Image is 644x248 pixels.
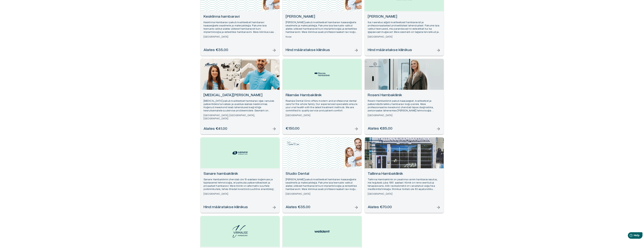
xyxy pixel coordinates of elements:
[204,126,227,131] h6: Alates €41.00
[286,178,359,191] p: [PERSON_NAME] pakub kvaliteetset hambaravi kaasaegsete seadmete ja materjalidega. Pakume laia tee...
[272,48,276,53] span: arrow_forward
[368,126,393,131] h6: Alates €85.00
[368,140,383,155] img: Tallinna Hambakliinik logo
[285,140,301,146] img: Studio Dental logo
[286,35,359,39] h6: Kose
[286,99,359,113] p: Riiamäe Dental Clinic offers modern and professional dental care for the whole family. Our experi...
[368,93,441,98] h6: Roseni Hambakliinik
[368,114,441,117] h6: [GEOGRAPHIC_DATA]
[368,14,441,19] h6: [PERSON_NAME]
[368,99,441,113] p: Roseni Hambakliinik pakub kaasaegset, kvaliteetset ja patsiendisõbralikku hambaravi kogu perele. ...
[354,205,359,210] span: arrow_forward
[204,171,276,176] h6: Sanare hambakliinik
[368,48,412,53] h6: Hind määratakse kliinikus
[232,225,248,238] img: Virmalise hambakliinik logo
[354,48,359,53] span: arrow_forward
[204,178,276,191] p: Sanare Hambakliinik ühendab üle 15-aastase kogemuse ja tipptasemel tehnoloogia, et pakkuda patsie...
[368,178,441,191] p: Tallinna Hambakliinik on pealinna vanim hambaraviasutus, mis tegutseb juba 1951. aastast. Kliinik...
[368,171,441,176] h6: Tallinna Hambakliinik
[286,114,359,117] h6: [GEOGRAPHIC_DATA]
[204,205,248,210] h6: Hind määratakse kliinikus
[314,228,330,235] img: Welldent Hambakliinik logo
[286,171,359,176] h6: Studio Dental
[232,150,248,156] img: Sanare hambakliinik logo
[200,137,280,213] a: Open selected supplier available booking dates
[204,35,276,39] h6: [GEOGRAPHIC_DATA]
[436,48,441,53] span: arrow_forward
[286,14,359,19] h6: [PERSON_NAME]
[286,126,300,131] h6: €150.00
[272,205,276,210] span: arrow_forward
[203,62,219,68] img: Maxilla Hambakliinik logo
[204,192,276,196] h6: [GEOGRAPHIC_DATA]
[204,14,276,19] h6: Kesklinna hambaravi
[436,127,441,131] span: arrow_forward
[286,205,311,210] h6: Alates €35.00
[204,99,276,113] p: [MEDICAL_DATA] pakub kvaliteetset hambaravi igas vanuses patsientidele turvalises ja usaldusväärs...
[286,48,330,53] h6: Hind määratakse kliinikus
[365,137,444,213] a: Open selected supplier available booking dates
[436,205,441,210] span: arrow_forward
[204,114,276,120] h6: [GEOGRAPHIC_DATA], [GEOGRAPHIC_DATA], [GEOGRAPHIC_DATA]
[272,127,276,131] span: arrow_forward
[614,231,644,241] iframe: Help widget launcher
[286,93,359,98] h6: Riiamäe Hambakliinik
[368,192,441,196] h6: [GEOGRAPHIC_DATA]
[368,62,383,68] img: Roseni Hambakliinik logo
[314,72,330,76] img: Riiamäe Hambakliinik logo
[200,59,280,134] a: Open selected supplier available booking dates
[368,35,441,39] h6: [GEOGRAPHIC_DATA]
[286,21,359,34] p: [PERSON_NAME] pakub kvaliteetset hambaravi kaasaegsete seadmete ja materjalidega. Pakume laia tee...
[283,137,362,213] a: Open selected supplier available booking dates
[286,192,359,196] h6: [GEOGRAPHIC_DATA]
[204,48,228,53] h6: Alates €35.00
[365,59,444,134] a: Open selected supplier available booking dates
[368,21,441,34] p: Ilus naeratus algab kvaliteetsest hambaravist ja professionaalsetest proteetilistest lahendustest...
[204,21,276,34] p: Kesklinna Hambaravi pakub kvaliteetset hambaravi kaasaegsete seadmete ja materjalidega. Pakume la...
[283,59,362,134] a: Open selected supplier available booking dates
[368,205,392,210] h6: Alates €70.00
[354,127,359,131] span: arrow_forward
[204,93,276,98] h6: [MEDICAL_DATA][PERSON_NAME]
